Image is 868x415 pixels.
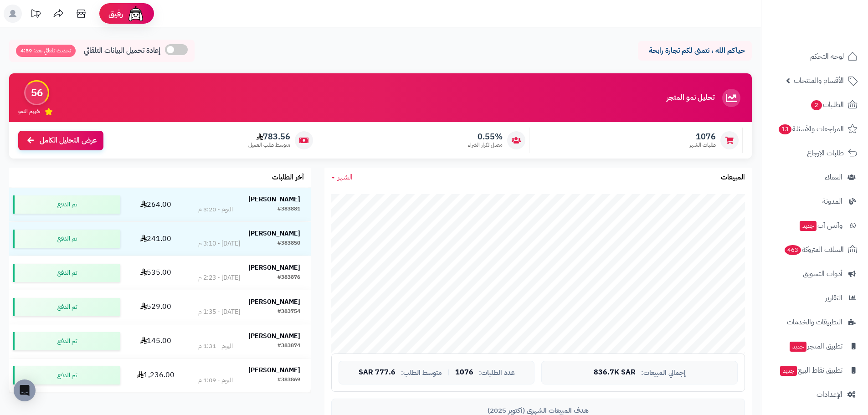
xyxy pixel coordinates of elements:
[198,273,240,282] div: [DATE] - 2:23 م
[645,46,745,56] p: حياكم الله ، نتمنى لكم تجارة رابحة
[767,384,863,405] a: الإعدادات
[803,267,842,280] span: أدوات التسويق
[667,94,714,102] h3: تحليل نمو المتجر
[248,229,300,238] strong: [PERSON_NAME]
[277,239,300,248] div: #383850
[721,174,745,182] h3: المبيعات
[790,342,806,352] span: جديد
[800,221,817,231] span: جديد
[767,190,863,212] a: المدونة
[807,147,844,159] span: طلبات الإرجاع
[13,366,120,384] div: تم الدفع
[124,256,188,290] td: 535.00
[401,369,442,377] span: متوسط الطلب:
[817,388,842,401] span: الإعدادات
[468,141,503,149] span: معدل تكرار الشراء
[785,245,801,255] span: 463
[277,273,300,282] div: #383876
[13,195,120,214] div: تم الدفع
[767,118,863,140] a: المراجعات والأسئلة13
[799,219,842,232] span: وآتس آب
[14,379,36,401] div: Open Intercom Messenger
[455,369,473,377] span: 1076
[811,100,822,110] span: 2
[338,172,353,183] span: الشهر
[767,335,863,357] a: تطبيق المتجرجديد
[248,132,290,142] span: 783.56
[767,359,863,381] a: تطبيق نقاط البيعجديد
[24,5,47,25] a: تحديثات المنصة
[124,290,188,324] td: 529.00
[767,287,863,309] a: التقارير
[778,123,844,135] span: المراجعات والأسئلة
[272,174,304,182] h3: آخر الطلبات
[277,376,300,385] div: #383869
[641,369,686,377] span: إجمالي المبيعات:
[198,376,233,385] div: اليوم - 1:09 م
[248,263,300,272] strong: [PERSON_NAME]
[359,369,395,377] span: 777.6 SAR
[810,50,844,63] span: لوحة التحكم
[780,366,797,376] span: جديد
[248,365,300,375] strong: [PERSON_NAME]
[124,188,188,221] td: 264.00
[124,324,188,358] td: 145.00
[767,166,863,188] a: العملاء
[198,342,233,351] div: اليوم - 1:31 م
[767,239,863,261] a: السلات المتروكة463
[13,332,120,350] div: تم الدفع
[767,215,863,236] a: وآتس آبجديد
[779,364,842,377] span: تطبيق نقاط البيع
[124,359,188,392] td: 1,236.00
[479,369,515,377] span: عدد الطلبات:
[594,369,636,377] span: 836.7K SAR
[13,230,120,248] div: تم الدفع
[198,205,233,214] div: اليوم - 3:20 م
[822,195,842,208] span: المدونة
[779,124,791,134] span: 13
[248,195,300,204] strong: [PERSON_NAME]
[198,239,240,248] div: [DATE] - 3:10 م
[18,131,103,150] a: عرض التحليل الكامل
[825,171,842,184] span: العملاء
[124,222,188,256] td: 241.00
[794,74,844,87] span: الأقسام والمنتجات
[18,108,40,115] span: تقييم النمو
[277,205,300,214] div: #383881
[767,94,863,116] a: الطلبات2
[767,46,863,67] a: لوحة التحكم
[806,25,859,44] img: logo-2.png
[767,142,863,164] a: طلبات الإرجاع
[689,141,716,149] span: طلبات الشهر
[84,46,160,56] span: إعادة تحميل البيانات التلقائي
[468,132,503,142] span: 0.55%
[198,307,240,317] div: [DATE] - 1:35 م
[689,132,716,142] span: 1076
[127,5,145,23] img: ai-face.png
[248,297,300,307] strong: [PERSON_NAME]
[13,264,120,282] div: تم الدفع
[331,172,353,183] a: الشهر
[16,45,76,57] span: تحديث تلقائي بعد: 4:59
[40,135,97,146] span: عرض التحليل الكامل
[108,8,123,19] span: رفيق
[13,298,120,316] div: تم الدفع
[767,263,863,285] a: أدوات التسويق
[789,340,842,353] span: تطبيق المتجر
[784,243,844,256] span: السلات المتروكة
[787,316,842,328] span: التطبيقات والخدمات
[277,307,300,317] div: #383754
[447,369,450,376] span: |
[248,331,300,341] strong: [PERSON_NAME]
[810,98,844,111] span: الطلبات
[825,292,842,304] span: التقارير
[248,141,290,149] span: متوسط طلب العميل
[767,311,863,333] a: التطبيقات والخدمات
[277,342,300,351] div: #383874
